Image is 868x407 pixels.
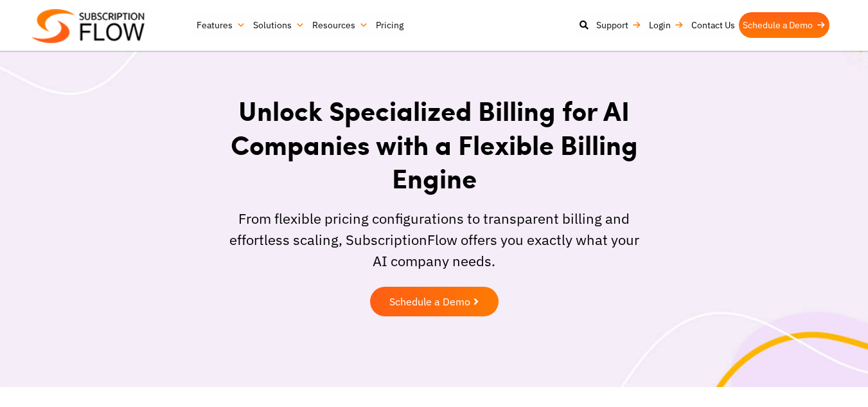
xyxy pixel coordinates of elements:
a: Features [193,12,249,38]
p: From flexible pricing configurations to transparent billing and effortless scaling, SubscriptionF... [220,208,648,271]
a: Support [592,12,645,38]
img: Subscriptionflow [32,9,145,43]
h1: Unlock Specialized Billing for AI Companies with a Flexible Billing Engine [220,93,648,195]
a: Login [645,12,687,38]
a: Solutions [249,12,308,38]
a: Pricing [372,12,407,38]
a: Schedule a Demo [370,287,499,316]
span: Schedule a Demo [389,296,470,307]
a: Resources [308,12,372,38]
a: Contact Us [687,12,739,38]
a: Schedule a Demo [739,12,829,38]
